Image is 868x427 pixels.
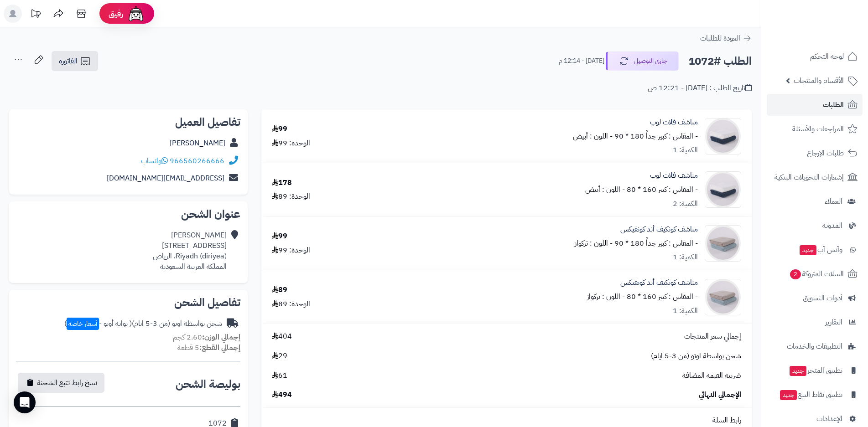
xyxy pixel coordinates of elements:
a: 966560266666 [170,155,224,166]
span: التطبيقات والخدمات [787,340,842,353]
span: الأقسام والمنتجات [794,74,844,87]
div: 178 [272,178,292,188]
div: الكمية: 2 [673,199,698,209]
small: 5 قطعة [177,342,240,353]
div: الكمية: 1 [673,145,698,155]
div: 99 [272,124,287,134]
span: العملاء [825,195,842,208]
span: 2 [790,269,801,279]
small: 2.60 كجم [173,332,240,343]
div: 99 [272,231,287,242]
span: أسعار خاصة [67,318,99,330]
a: السلات المتروكة2 [767,263,863,285]
div: Open Intercom Messenger [14,391,36,413]
small: - اللون : أبيض [585,184,625,195]
span: طلبات الإرجاع [807,147,844,159]
a: التطبيقات والخدمات [767,335,863,357]
span: الفاتورة [59,56,78,67]
a: العملاء [767,190,863,212]
span: رفيق [109,8,123,19]
img: 1754839838-%D9%83%D9%88%D9%86%D9%83%D9%8A%D9%81%20%D8%A3%D9%86%D8%AF%20%D9%83%D9%88%D9%86%D9%81%D... [705,279,741,315]
span: 29 [272,351,287,361]
span: شحن بواسطة اوتو (من 3-5 ايام) [651,351,741,361]
a: التقارير [767,311,863,333]
small: - اللون : أبيض [573,131,613,142]
small: [DATE] - 12:14 م [559,57,604,66]
div: الوحدة: 89 [272,191,310,202]
span: 404 [272,331,292,342]
a: لوحة التحكم [767,46,863,67]
span: إجمالي سعر المنتجات [684,331,741,342]
span: 61 [272,370,287,381]
a: مناشف كونكيف أند كونفيكس [620,278,698,288]
div: 89 [272,285,287,295]
a: تحديثات المنصة [24,5,47,25]
span: لوحة التحكم [810,50,844,63]
span: التقارير [825,316,842,329]
a: [EMAIL_ADDRESS][DOMAIN_NAME] [107,173,224,184]
img: logo-2.png [806,17,859,36]
span: السلات المتروكة [789,268,844,280]
img: 1754839838-%D9%83%D9%88%D9%86%D9%83%D9%8A%D9%81%20%D8%A3%D9%86%D8%AF%20%D9%83%D9%88%D9%86%D9%81%D... [705,225,741,262]
a: [PERSON_NAME] [170,138,225,149]
a: العودة للطلبات [700,33,752,44]
a: إشعارات التحويلات البنكية [767,166,863,188]
div: الوحدة: 99 [272,138,310,149]
small: - المقاس : كبير 160 * 80 [627,291,698,302]
a: تطبيق المتجرجديد [767,360,863,381]
h2: عنوان الشحن [16,209,240,220]
span: أدوات التسويق [803,292,842,304]
a: مناشف فلات لوب [650,117,698,128]
a: واتساب [141,155,168,166]
span: الإعدادات [816,412,842,425]
span: جديد [790,366,806,376]
h2: بوليصة الشحن [176,379,240,390]
strong: إجمالي القطع: [199,342,240,353]
div: الكمية: 1 [673,306,698,316]
a: الفاتورة [52,51,98,71]
span: وآتس آب [799,243,842,256]
div: الوحدة: 99 [272,245,310,256]
small: - المقاس : كبير جداً 180 * 90 [614,238,698,249]
span: جديد [780,390,797,400]
img: 1754839373-%D9%81%D9%84%D8%A7%D8%AA%20%D9%84%D9%88%D8%A8-90x90.jpg [705,118,741,154]
h2: الطلب #1072 [688,52,752,71]
div: الوحدة: 89 [272,299,310,309]
div: [PERSON_NAME] [STREET_ADDRESS] Riyadh (diriyea)، الرياض المملكة العربية السعودية [153,230,227,272]
span: الطلبات [823,98,844,111]
span: المراجعات والأسئلة [792,123,844,135]
button: جاري التوصيل [606,51,679,71]
span: تطبيق نقاط البيع [779,388,842,401]
div: شحن بواسطة اوتو (من 3-5 ايام) [64,319,222,329]
h2: تفاصيل العميل [16,117,240,128]
div: الكمية: 1 [673,252,698,262]
span: ضريبة القيمة المضافة [682,370,741,381]
span: نسخ رابط تتبع الشحنة [37,377,97,388]
small: - المقاس : كبير 160 * 80 [627,184,698,195]
span: جديد [800,245,816,255]
h2: تفاصيل الشحن [16,297,240,308]
span: الإجمالي النهائي [699,390,741,400]
small: - اللون : تركواز [587,291,625,302]
span: العودة للطلبات [700,33,740,44]
span: المدونة [822,219,842,232]
div: رابط السلة [265,415,748,426]
span: إشعارات التحويلات البنكية [774,171,844,184]
button: نسخ رابط تتبع الشحنة [18,373,104,393]
a: الطلبات [767,94,863,116]
small: - اللون : تركواز [575,238,613,249]
a: مناشف كونكيف أند كونفيكس [620,224,698,235]
span: 494 [272,390,292,400]
a: طلبات الإرجاع [767,142,863,164]
a: المدونة [767,215,863,237]
a: وآتس آبجديد [767,239,863,261]
span: تطبيق المتجر [789,364,842,377]
span: ( بوابة أوتو - ) [64,318,132,329]
a: مناشف فلات لوب [650,170,698,181]
div: تاريخ الطلب : [DATE] - 12:21 ص [648,83,752,93]
strong: إجمالي الوزن: [202,332,240,343]
a: المراجعات والأسئلة [767,118,863,140]
a: تطبيق نقاط البيعجديد [767,384,863,406]
img: ai-face.png [127,5,145,23]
